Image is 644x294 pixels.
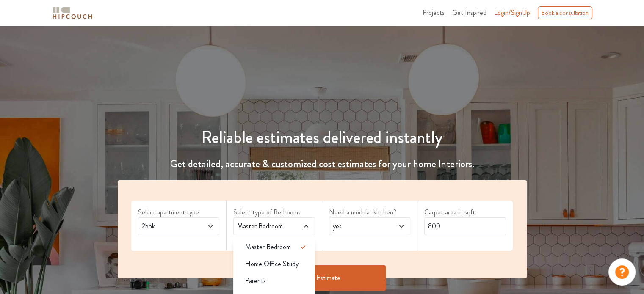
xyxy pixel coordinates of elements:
[423,8,445,17] span: Projects
[113,127,532,148] h1: Reliable estimates delivered instantly
[113,158,532,170] h4: Get detailed, accurate & customized cost estimates for your home Interiors.
[51,3,94,22] span: logo-horizontal.svg
[245,242,291,252] span: Master Bedroom
[51,5,94,20] img: logo-horizontal.svg
[424,217,506,235] input: Enter area sqft
[138,207,220,217] label: Select apartment type
[140,221,196,231] span: 2bhk
[245,259,299,269] span: Home Office Study
[245,276,266,286] span: Parents
[233,207,315,217] label: Select type of Bedrooms
[329,207,411,217] label: Need a modular kitchen?
[259,265,386,291] button: Get Estimate
[424,207,506,217] label: Carpet area in sqft.
[331,221,387,231] span: yes
[538,6,592,19] div: Book a consultation
[233,235,315,244] div: select 1 more room(s)
[452,8,486,17] span: Get Inspired
[235,221,291,231] span: Master Bedroom
[494,8,530,17] span: Login/SignUp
